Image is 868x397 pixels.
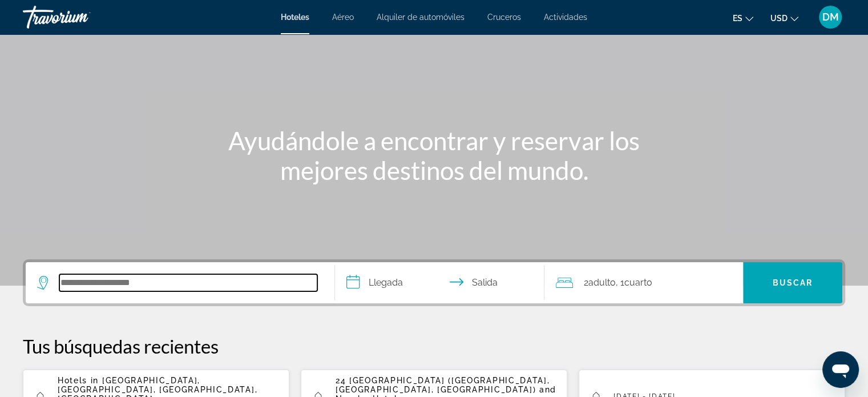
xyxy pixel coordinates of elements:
[583,275,615,291] span: 2
[624,277,652,288] span: Cuarto
[822,11,839,23] span: DM
[615,275,652,291] span: , 1
[544,262,743,303] button: Travelers: 2 adults, 0 children
[281,13,309,22] a: Hoteles
[26,262,842,303] div: Search widget
[487,13,521,22] a: Cruceros
[773,278,813,287] span: Buscar
[59,274,317,291] input: Search hotel destination
[822,351,859,388] iframe: Button to launch messaging window
[220,126,648,185] h1: Ayudándole a encontrar y reservar los mejores destinos del mundo.
[58,376,99,385] span: Hotels in
[770,14,788,23] span: USD
[332,13,354,22] a: Aéreo
[815,5,845,29] button: User Menu
[23,335,845,358] p: Tus búsquedas recientes
[335,262,545,303] button: Select check in and out date
[377,13,465,22] a: Alquiler de automóviles
[23,2,137,32] a: Travorium
[743,262,842,303] button: Search
[336,376,550,394] span: 24 [GEOGRAPHIC_DATA] ([GEOGRAPHIC_DATA], [GEOGRAPHIC_DATA], [GEOGRAPHIC_DATA])
[733,10,753,26] button: Change language
[733,14,742,23] span: es
[770,10,798,26] button: Change currency
[588,277,615,288] span: Adulto
[544,13,587,22] a: Actividades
